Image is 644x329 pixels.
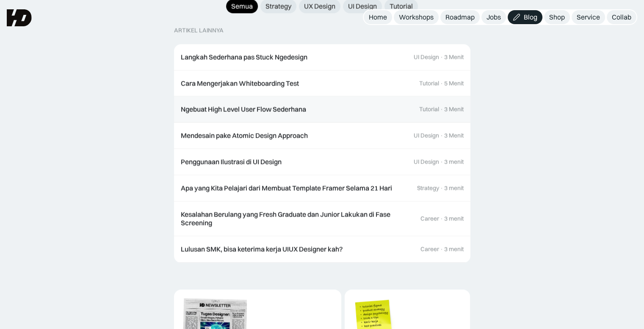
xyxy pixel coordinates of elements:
a: Jobs [481,10,506,24]
div: 3 menit [444,184,464,192]
a: Collab [607,10,636,24]
div: · [440,245,443,253]
div: Strategy [417,184,439,192]
div: UI Design [414,132,439,139]
div: · [440,215,443,222]
div: Career [420,215,439,222]
div: 3 Menit [444,106,464,113]
div: Jobs [486,13,501,22]
a: Workshops [394,10,439,24]
a: Lulusan SMK, bisa keterima kerja UIUX Designer kah?Career·3 menit [174,236,470,262]
a: Mendesain pake Atomic Design ApproachUI Design·3 Menit [174,123,470,149]
div: · [440,132,443,139]
div: UI Design [414,158,439,165]
div: ARTIKEL LAINNYA [174,27,224,34]
a: Blog [508,10,542,24]
div: Mendesain pake Atomic Design Approach [181,131,308,140]
div: 5 Menit [444,80,464,87]
div: Service [577,13,600,22]
div: Kesalahan Berulang yang Fresh Graduate dan Junior Lakukan di Fase Screening [181,210,412,228]
div: Shop [549,13,565,22]
div: Penggunaan Ilustrasi di UI Design [181,157,282,166]
a: Shop [544,10,570,24]
a: Home [364,10,392,24]
a: Ngebuat High Level User Flow SederhanaTutorial·3 Menit [174,96,470,123]
div: Career [420,245,439,253]
div: · [440,80,443,87]
a: Cara Mengerjakan Whiteboarding TestTutorial·5 Menit [174,70,470,97]
a: Penggunaan Ilustrasi di UI DesignUI Design·3 menit [174,149,470,175]
div: Strategy [265,2,291,11]
div: Semua [231,2,253,11]
a: Kesalahan Berulang yang Fresh Graduate dan Junior Lakukan di Fase ScreeningCareer·3 menit [174,201,470,237]
div: · [440,53,443,61]
div: 3 menit [444,245,464,253]
div: · [440,184,443,192]
div: Tutorial [390,2,413,11]
div: 3 Menit [444,53,464,61]
div: UI Design [348,2,377,11]
a: Apa yang Kita Pelajari dari Membuat Template Framer Selama 21 HariStrategy·3 menit [174,175,470,201]
div: UI Design [414,53,439,61]
div: · [440,158,443,165]
div: Home [369,13,387,22]
div: Roadmap [445,13,475,22]
div: 3 Menit [444,132,464,139]
a: Roadmap [440,10,480,24]
div: Tutorial [419,80,439,87]
div: Blog [524,13,537,22]
div: 3 menit [444,215,464,222]
div: Collab [612,13,631,22]
a: Langkah Sederhana pas Stuck NgedesignUI Design·3 Menit [174,44,470,70]
div: Workshops [399,13,434,22]
div: UX Design [304,2,335,11]
div: · [440,106,443,113]
div: Ngebuat High Level User Flow Sederhana [181,105,306,114]
div: Tutorial [419,106,439,113]
div: Cara Mengerjakan Whiteboarding Test [181,79,299,88]
div: Lulusan SMK, bisa keterima kerja UIUX Designer kah? [181,245,343,254]
div: Langkah Sederhana pas Stuck Ngedesign [181,53,307,61]
div: Apa yang Kita Pelajari dari Membuat Template Framer Selama 21 Hari [181,184,392,192]
div: 3 menit [444,158,464,165]
a: Service [572,10,605,24]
